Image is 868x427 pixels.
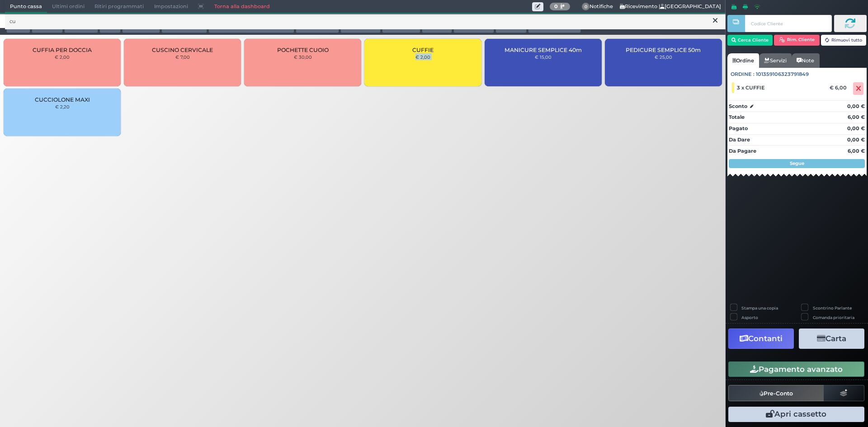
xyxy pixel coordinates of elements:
[848,148,865,154] strong: 6,00 €
[728,407,864,422] button: Apri cassetto
[848,114,865,120] strong: 6,00 €
[790,160,804,166] strong: Segue
[847,125,865,131] strong: 0,00 €
[731,70,755,78] span: Ordine :
[55,54,70,60] small: € 2,00
[737,84,765,91] span: 3 x CUFFIE
[727,35,773,46] button: Cerca Cliente
[412,47,434,53] span: CUFFIE
[813,314,854,320] label: Comanda prioritaria
[727,53,759,68] a: Ordine
[729,125,748,131] strong: Pagato
[90,0,149,13] span: Ritiri programmati
[5,14,726,29] input: Ricerca articolo
[774,35,820,46] button: Rim. Cliente
[5,0,47,13] span: Punto cassa
[741,314,758,320] label: Asporto
[729,148,756,154] strong: Da Pagare
[626,47,701,53] span: PEDICURE SEMPLICE 50m
[175,54,190,60] small: € 7,00
[152,47,213,53] span: CUSCINO CERVICALE
[792,53,819,68] a: Note
[535,54,552,60] small: € 15,00
[741,305,778,311] label: Stampa una copia
[55,104,70,109] small: € 2,20
[745,15,831,32] input: Codice Cliente
[813,305,852,311] label: Scontrino Parlante
[847,103,865,109] strong: 0,00 €
[47,0,90,13] span: Ultimi ordini
[756,70,809,78] span: 101359106323791849
[728,361,864,377] button: Pagamento avanzato
[582,3,590,11] span: 0
[729,114,745,120] strong: Totale
[729,103,747,110] strong: Sconto
[554,3,558,9] b: 0
[821,35,867,46] button: Rimuovi tutto
[728,385,824,401] button: Pre-Conto
[35,96,90,103] span: CUCCIOLONE MAXI
[759,53,792,68] a: Servizi
[294,54,312,60] small: € 30,00
[799,328,864,349] button: Carta
[729,136,750,143] strong: Da Dare
[415,54,430,60] small: € 2,00
[655,54,672,60] small: € 25,00
[277,47,329,53] span: POCHETTE CUOIO
[728,328,794,349] button: Contanti
[505,47,582,53] span: MANICURE SEMPLICE 40m
[828,84,851,91] div: € 6,00
[33,47,92,53] span: CUFFIA PER DOCCIA
[149,0,193,13] span: Impostazioni
[847,136,865,143] strong: 0,00 €
[209,0,274,13] a: Torna alla dashboard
